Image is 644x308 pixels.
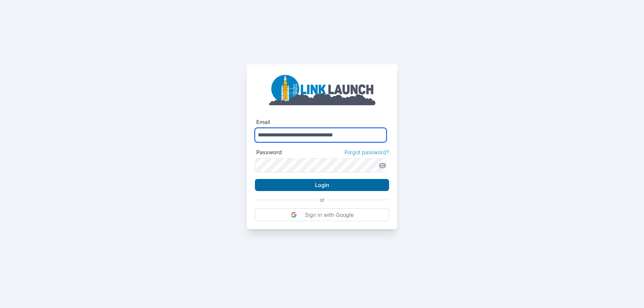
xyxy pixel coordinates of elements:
button: Login [255,179,389,191]
p: or [320,196,325,203]
button: Sign in with Google [255,208,389,221]
label: Password [256,149,282,156]
img: DIz4rYaBO0VM93JpwbwaJtqNfEsbwZFgEL50VtgcJLBV6wK9aKtfd+cEkvuBfcC37k9h8VGR+csPdltgAAAABJRU5ErkJggg== [291,212,297,218]
label: Email [256,119,270,125]
img: linklaunch_big.2e5cdd30.png [268,72,376,105]
a: Forgot password? [344,149,389,156]
p: Sign in with Google [305,211,354,218]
